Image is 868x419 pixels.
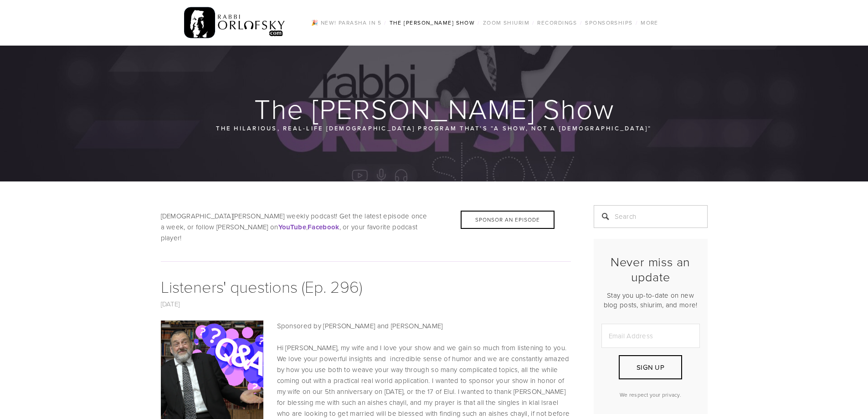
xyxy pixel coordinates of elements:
img: RabbiOrlofsky.com [184,5,286,41]
p: We respect your privacy. [601,391,700,398]
span: / [580,19,582,26]
h2: Never miss an update [601,254,700,284]
span: Sign Up [637,362,664,372]
a: Zoom Shiurim [480,17,532,29]
p: Sponsored by [PERSON_NAME] and [PERSON_NAME] [161,321,571,331]
input: Search [594,205,708,228]
a: Recordings [534,17,580,29]
p: The hilarious, real-life [DEMOGRAPHIC_DATA] program that’s “a show, not a [DEMOGRAPHIC_DATA]“ [216,123,653,133]
a: 🎉 NEW! Parasha in 5 [308,17,384,29]
span: / [636,19,638,26]
a: YouTube [278,222,306,232]
a: Sponsorships [582,17,635,29]
div: Sponsor an Episode [461,211,555,229]
h1: The [PERSON_NAME] Show [161,94,709,123]
a: Facebook [308,222,339,232]
a: Listeners' questions (Ep. 296) [161,275,362,297]
a: The [PERSON_NAME] Show [387,17,478,29]
a: [DATE] [161,299,180,309]
span: / [478,19,480,26]
button: Sign Up [619,355,682,379]
p: [DEMOGRAPHIC_DATA][PERSON_NAME] weekly podcast! Get the latest episode once a week, or follow [PE... [161,211,571,243]
p: Stay you up-to-date on new blog posts, shiurim, and more! [601,290,700,310]
span: / [532,19,534,26]
input: Email Address [601,324,700,348]
a: More [638,17,661,29]
span: / [384,19,386,26]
